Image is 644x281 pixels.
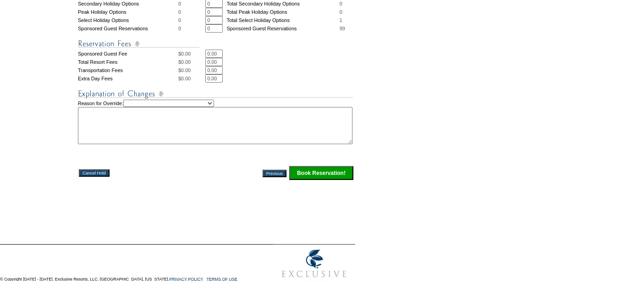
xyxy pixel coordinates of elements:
td: Sponsored Guest Fee [78,50,178,58]
td: $ [178,74,205,83]
input: Cancel Hold [79,169,110,177]
span: 0 [178,9,181,15]
td: Select Holiday Options [78,16,178,24]
td: $ [178,66,205,74]
td: Extra Day Fees [78,74,178,83]
span: 0.00 [181,76,191,81]
span: 0.00 [181,59,191,65]
input: Previous [263,170,286,177]
span: 0 [178,17,181,23]
td: Transportation Fees [78,66,178,74]
span: 0.00 [181,67,191,73]
td: Total Resort Fees [78,58,178,66]
span: 0 [178,1,181,6]
span: 0 [340,1,342,6]
span: 0 [178,26,181,31]
span: 1 [340,17,342,23]
span: 0.00 [181,51,191,56]
td: Total Peak Holiday Options [226,8,339,16]
td: Peak Holiday Options [78,8,178,16]
img: Explanation of Changes [78,88,353,100]
span: 99 [340,26,345,31]
td: $ [178,50,205,58]
img: Reservation Fees [78,38,199,50]
td: Sponsored Guest Reservations [226,24,339,33]
span: 0 [340,9,342,15]
td: Reason for Override: [78,100,354,144]
input: Click this button to finalize your reservation. [289,166,353,180]
td: Total Select Holiday Options [226,16,339,24]
td: Sponsored Guest Reservations [78,24,178,33]
td: $ [178,58,205,66]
